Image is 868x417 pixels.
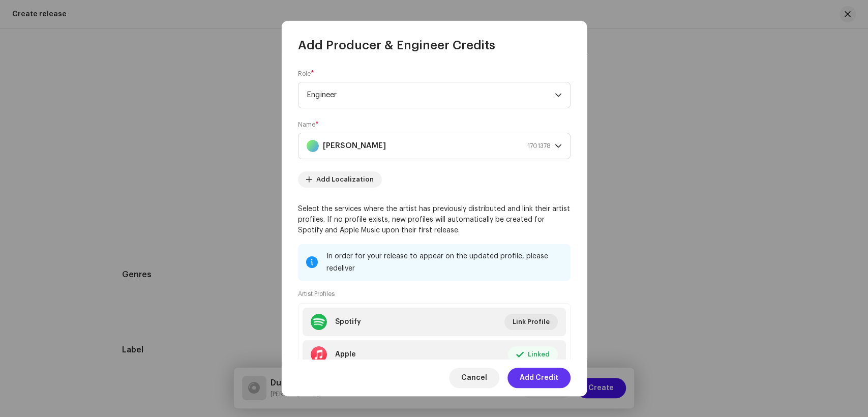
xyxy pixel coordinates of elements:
div: In order for your release to appear on the updated profile, please redeliver [326,250,562,275]
div: Spotify [335,318,361,326]
button: Add Credit [507,368,571,388]
span: Cancel [461,368,487,388]
p: Select the services where the artist has previously distributed and link their artist profiles. I... [298,204,571,236]
button: Add Localization [298,171,382,188]
button: Cancel [449,368,499,388]
span: Add Localization [316,169,374,190]
button: Linked [508,346,558,363]
span: Add Credit [520,368,558,388]
span: Link Profile [513,312,550,332]
div: dropdown trigger [555,82,562,108]
span: Linked [528,344,550,365]
label: Role [298,70,314,78]
label: Name [298,121,319,129]
span: Kaleem Sagar [307,133,555,159]
div: Apple [335,350,356,359]
div: dropdown trigger [555,133,562,159]
button: Link Profile [504,314,558,330]
span: Engineer [307,82,555,108]
span: 1701378 [527,133,551,159]
small: Artist Profiles [298,289,335,299]
span: Add Producer & Engineer Credits [298,37,495,53]
strong: [PERSON_NAME] [323,133,386,159]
